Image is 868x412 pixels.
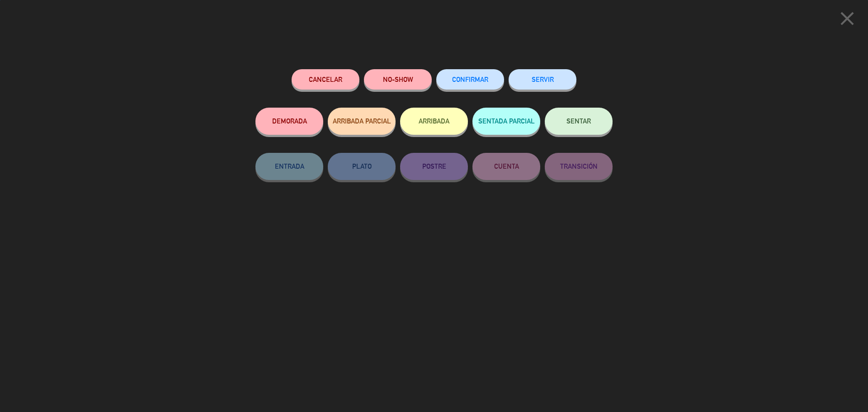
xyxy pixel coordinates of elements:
[328,108,396,135] button: ARRIBADA PARCIAL
[364,69,432,90] button: NO-SHOW
[836,7,859,30] i: close
[255,108,323,135] button: DEMORADA
[292,69,359,90] button: Cancelar
[255,153,323,180] button: ENTRADA
[472,153,540,180] button: CUENTA
[509,69,576,90] button: SERVIR
[566,117,591,125] span: SENTAR
[472,108,540,135] button: SENTADA PARCIAL
[452,76,488,83] span: CONFIRMAR
[545,108,613,135] button: SENTAR
[400,108,468,135] button: ARRIBADA
[333,117,391,125] span: ARRIBADA PARCIAL
[400,153,468,180] button: POSTRE
[833,7,861,33] button: close
[436,69,504,90] button: CONFIRMAR
[328,153,396,180] button: PLATO
[545,153,613,180] button: TRANSICIÓN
